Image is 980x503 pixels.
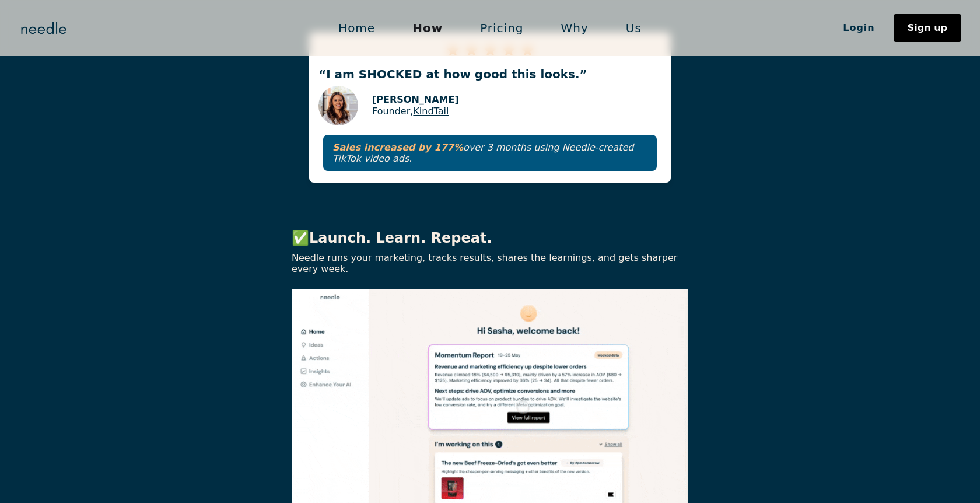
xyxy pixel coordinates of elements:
[332,142,463,153] strong: Sales increased by 177%
[542,16,607,40] a: Why
[894,14,961,42] a: Sign up
[292,229,688,247] p: ✅
[320,16,394,40] a: Home
[372,106,459,117] p: Founder,
[309,230,492,246] strong: Launch. Learn. Repeat.
[332,142,647,164] p: over 3 months using Needle-created TikTok video ads.
[394,16,461,40] a: How
[908,23,947,33] div: Sign up
[607,16,660,40] a: Us
[413,106,449,117] a: KindTail
[461,16,542,40] a: Pricing
[372,94,459,105] p: [PERSON_NAME]
[824,18,894,38] a: Login
[292,252,688,274] p: Needle runs your marketing, tracks results, shares the learnings, and gets sharper every week.
[309,67,671,81] p: “I am SHOCKED at how good this looks.”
